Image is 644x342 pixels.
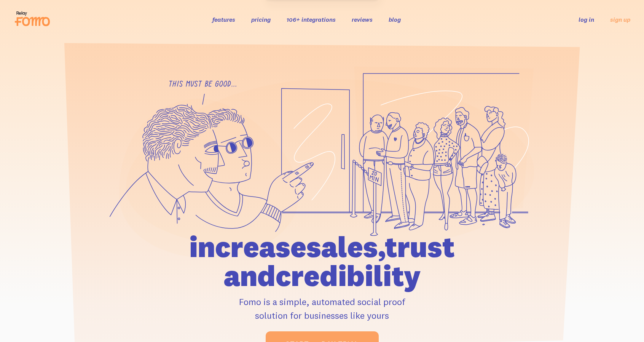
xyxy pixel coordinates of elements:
h1: increase sales, trust and credibility [146,232,498,290]
a: features [212,16,235,23]
a: pricing [251,16,271,23]
a: 106+ integrations [287,16,336,23]
p: Fomo is a simple, automated social proof solution for businesses like yours [146,295,498,322]
a: sign up [610,16,630,24]
a: blog [389,16,401,23]
a: reviews [352,16,373,23]
a: log in [579,16,594,23]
